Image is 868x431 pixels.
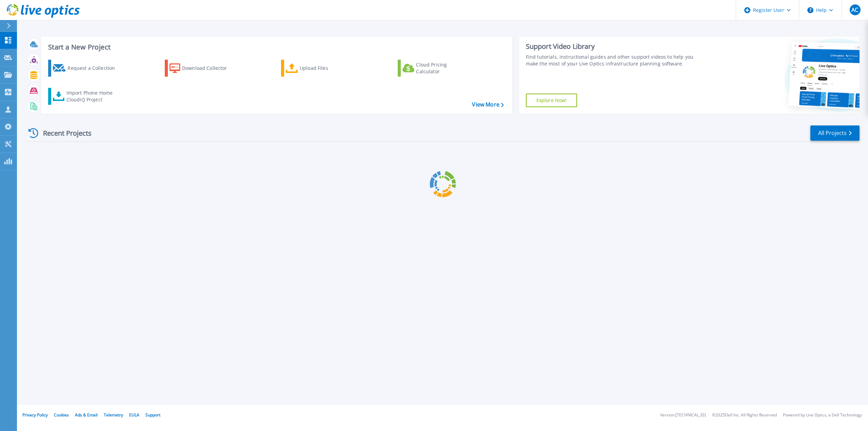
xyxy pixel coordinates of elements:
[712,413,777,417] li: © 2025 Dell Inc. All Rights Reserved
[165,60,240,77] a: Download Collector
[526,42,702,51] div: Support Video Library
[660,413,706,417] li: Version: [TECHNICAL_ID]
[300,61,354,75] div: Upload Files
[26,125,101,141] div: Recent Projects
[182,61,236,75] div: Download Collector
[66,90,119,103] div: Import Phone Home CloudIQ Project
[22,412,48,418] a: Privacy Policy
[75,412,98,418] a: Ads & Email
[526,54,702,67] div: Find tutorials, instructional guides and other support videos to help you make the most of your L...
[851,7,858,13] span: AC
[67,61,122,75] div: Request a Collection
[104,412,123,418] a: Telemetry
[281,60,357,77] a: Upload Files
[810,125,860,141] a: All Projects
[416,61,470,75] div: Cloud Pricing Calculator
[398,60,473,77] a: Cloud Pricing Calculator
[129,412,139,418] a: EULA
[783,413,862,417] li: Powered by Live Optics, a Dell Technology
[54,412,69,418] a: Cookies
[526,94,577,107] a: Explore Now!
[48,60,124,77] a: Request a Collection
[472,101,504,108] a: View More
[145,412,160,418] a: Support
[48,43,504,51] h3: Start a New Project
